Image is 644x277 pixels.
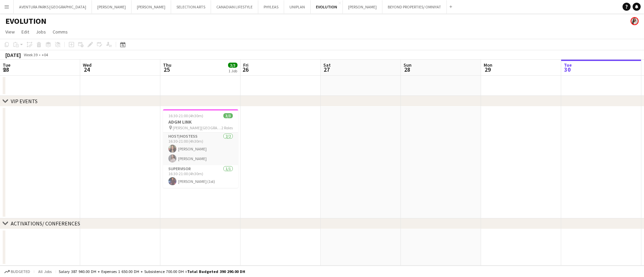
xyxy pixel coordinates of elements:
a: Edit [19,27,32,36]
span: Comms [53,29,68,35]
div: VIP EVENTS [11,98,38,105]
button: EVOLUTION [311,0,343,13]
button: UNIPLAN [284,0,311,13]
button: SELECTION ARTS [171,0,211,13]
button: Budgeted [3,268,31,275]
h1: EVOLUTION [5,16,46,26]
div: [DATE] [5,52,21,58]
button: PHYLEAS [258,0,284,13]
span: Budgeted [11,269,30,274]
span: View [5,29,15,35]
div: +04 [42,52,48,57]
div: ACTIVATIONS/ CONFERENCES [11,220,80,227]
button: [PERSON_NAME] [343,0,382,13]
a: Comms [50,27,70,36]
button: [PERSON_NAME] [131,0,171,13]
span: Jobs [36,29,46,35]
a: View [3,27,17,36]
a: Jobs [33,27,49,36]
button: CANADIAN LIFESTYLE [211,0,258,13]
span: All jobs [37,269,53,274]
span: Edit [21,29,29,35]
span: Total Budgeted 390 290.00 DH [187,269,245,274]
button: BEYOND PROPERTIES/ OMNIYAT [382,0,447,13]
div: Salary 387 940.00 DH + Expenses 1 650.00 DH + Subsistence 700.00 DH = [59,269,245,274]
span: Week 39 [22,52,39,57]
button: [PERSON_NAME] [92,0,131,13]
app-user-avatar: Ines de Puybaudet [631,17,639,25]
button: AVENTURA PARKS [GEOGRAPHIC_DATA] [14,0,92,13]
